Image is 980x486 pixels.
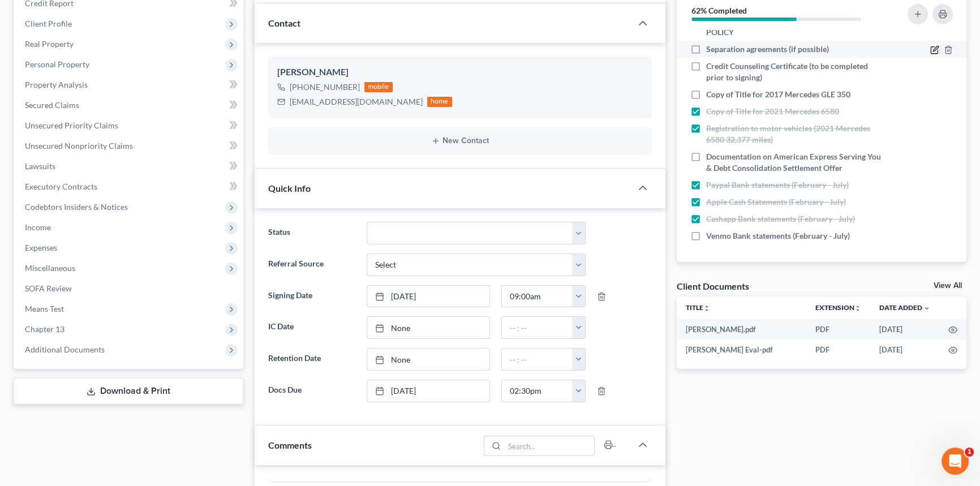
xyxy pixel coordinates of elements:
[263,316,361,339] label: IC Date
[25,263,75,273] span: Miscellaneous
[367,380,489,402] a: [DATE]
[16,278,243,299] a: SOFA Review
[263,222,361,244] label: Status
[367,286,489,307] a: [DATE]
[364,82,393,92] div: mobile
[277,136,643,145] button: New Contact
[706,89,850,100] span: Copy of Title for 2017 Mercedes GLE 350
[25,345,105,354] span: Additional Documents
[879,303,930,312] a: Date Added expand_more
[263,285,361,308] label: Signing Date
[706,230,850,242] span: Venmo Bank statements (February - July)
[965,448,974,457] span: 1
[934,282,962,290] a: View All
[268,183,311,193] span: Quick Info
[367,349,489,370] a: None
[706,61,884,83] span: Credit Counseling Certificate (to be completed prior to signing)
[16,75,243,95] a: Property Analysis
[706,213,855,225] span: Cashapp Bank statements (February - July)
[706,196,846,208] span: Apple Cash Statements (February - July)
[367,317,489,338] a: None
[677,339,807,360] td: [PERSON_NAME] Eval-pdf
[16,177,243,197] a: Executory Contracts
[25,141,133,150] span: Unsecured Nonpriority Claims
[706,44,829,55] span: Separation agreements (if possible)
[815,303,861,312] a: Extensionunfold_more
[504,436,594,455] input: Search...
[25,59,89,69] span: Personal Property
[502,286,573,307] input: -- : --
[268,440,312,450] span: Comments
[268,18,300,28] span: Contact
[691,6,747,15] strong: 62% Completed
[25,304,64,313] span: Means Test
[25,39,74,49] span: Real Property
[25,161,55,171] span: Lawsuits
[263,348,361,371] label: Retention Date
[16,115,243,136] a: Unsecured Priority Claims
[703,305,710,312] i: unfold_more
[263,380,361,402] label: Docs Due
[854,305,861,312] i: unfold_more
[706,106,839,117] span: Copy of Title for 2021 Mercedes 6580
[16,95,243,115] a: Secured Claims
[277,66,643,79] div: [PERSON_NAME]
[16,156,243,177] a: Lawsuits
[25,243,57,252] span: Expenses
[16,136,243,156] a: Unsecured Nonpriority Claims
[263,253,361,276] label: Referral Source
[706,123,884,145] span: Registration to motor vehicles (2021 Mercedes 6580 32,377 miles)
[677,319,807,339] td: [PERSON_NAME].pdf
[942,448,969,475] iframe: Intercom live chat
[502,349,573,370] input: -- : --
[25,182,97,191] span: Executory Contracts
[25,80,88,89] span: Property Analysis
[427,97,452,107] div: home
[706,151,884,174] span: Documentation on American Express Serving You & Debt Consolidation Settlement Offer
[686,303,710,312] a: Titleunfold_more
[706,179,849,191] span: Paypal Bank statements (February - July)
[870,319,939,339] td: [DATE]
[290,81,360,93] div: [PHONE_NUMBER]
[806,319,870,339] td: PDF
[25,19,72,28] span: Client Profile
[502,317,573,338] input: -- : --
[25,202,128,212] span: Codebtors Insiders & Notices
[923,305,930,312] i: expand_more
[25,324,65,334] span: Chapter 13
[502,380,573,402] input: -- : --
[870,339,939,360] td: [DATE]
[25,100,79,110] span: Secured Claims
[25,121,118,130] span: Unsecured Priority Claims
[677,280,749,292] div: Client Documents
[290,96,423,107] div: [EMAIL_ADDRESS][DOMAIN_NAME]
[25,283,72,293] span: SOFA Review
[14,378,243,405] a: Download & Print
[806,339,870,360] td: PDF
[25,222,51,232] span: Income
